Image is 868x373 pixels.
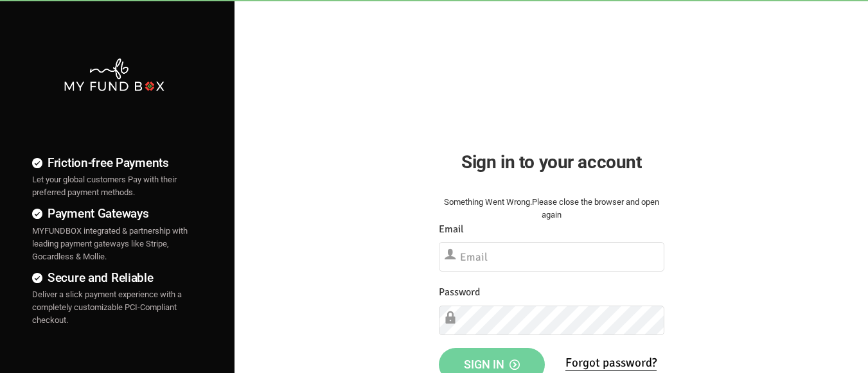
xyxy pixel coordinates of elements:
[32,268,196,287] h4: Secure and Reliable
[439,148,664,176] h2: Sign in to your account
[565,355,657,371] a: Forgot password?
[32,175,177,197] span: Let your global customers Pay with their preferred payment methods.
[32,290,182,325] span: Deliver a slick payment experience with a completely customizable PCI-Compliant checkout.
[63,57,166,92] img: mfbwhite.png
[32,204,196,223] h4: Payment Gateways
[32,153,196,172] h4: Friction-free Payments
[32,226,188,261] span: MYFUNDBOX integrated & partnership with leading payment gateways like Stripe, Gocardless & Mollie.
[439,242,664,272] input: Email
[439,221,464,238] label: Email
[439,196,664,221] div: Something Went Wrong.Please close the browser and open again
[439,284,480,300] label: Password
[464,358,520,371] span: Sign in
